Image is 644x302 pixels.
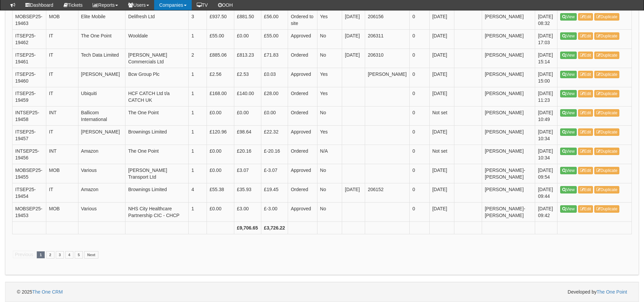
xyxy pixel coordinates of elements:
td: 1 [189,29,207,49]
a: 2 [46,251,54,259]
td: Ordered [288,87,317,106]
td: £-3.07 [261,164,288,183]
td: Wooldale [125,29,189,49]
a: The One CRM [32,289,63,295]
td: [DATE] [429,10,454,29]
td: HCF CATCH Ltd t/a CATCH UK [125,87,189,106]
td: Ordered to site [288,10,317,29]
td: 4 [189,183,207,202]
td: [PERSON_NAME] [365,68,409,87]
a: Edit [578,71,593,78]
td: ITSEP25-19459 [13,87,46,106]
td: 3 [189,10,207,29]
td: [DATE] 09:44 [535,183,557,202]
span: © 2025 [17,289,63,295]
td: Ubiquiti [78,87,125,106]
td: IT [46,29,78,49]
td: [PERSON_NAME] [78,125,125,145]
td: [DATE] 10:49 [535,106,557,125]
a: View [560,186,577,193]
td: £168.00 [207,87,234,106]
td: £-20.16 [261,145,288,164]
td: £120.96 [207,125,234,145]
a: Duplicate [594,13,619,21]
td: [DATE] 09:54 [535,164,557,183]
td: MOB [46,202,78,221]
td: [DATE] 09:42 [535,202,557,221]
td: £0.00 [207,106,234,125]
td: Not set [429,145,454,164]
td: 1 [189,68,207,87]
td: [DATE] 15:00 [535,68,557,87]
td: [PERSON_NAME] [482,49,535,68]
td: £0.00 [234,29,261,49]
td: 1 [189,145,207,164]
a: Edit [578,205,593,213]
td: Approved [288,202,317,221]
td: No [317,164,342,183]
td: £28.00 [261,87,288,106]
a: Duplicate [594,167,619,174]
td: 0 [410,106,430,125]
td: Approved [288,29,317,49]
td: [DATE] [342,49,365,68]
td: Approved [288,125,317,145]
td: Ballicom International [78,106,125,125]
td: [DATE] 11:23 [535,87,557,106]
td: £55.38 [207,183,234,202]
td: [PERSON_NAME] [482,125,535,145]
td: Approved [288,164,317,183]
td: [DATE] [429,202,454,221]
a: Next [84,251,98,259]
td: Bcw Group Plc [125,68,189,87]
td: £881.50 [234,10,261,29]
a: View [560,90,577,97]
td: Various [78,164,125,183]
td: £55.00 [207,29,234,49]
td: [DATE] [429,183,454,202]
td: 0 [410,183,430,202]
a: View [560,71,577,78]
td: The One Point [125,145,189,164]
td: [PERSON_NAME] [482,68,535,87]
td: £0.00 [261,106,288,125]
a: Duplicate [594,128,619,136]
a: View [560,32,577,40]
a: Edit [578,167,593,174]
td: £20.16 [234,145,261,164]
a: The One Point [597,289,627,295]
td: [PERSON_NAME] [482,10,535,29]
td: £35.93 [234,183,261,202]
td: MOB [46,10,78,29]
td: [DATE] [342,183,365,202]
td: £3.00 [234,202,261,221]
td: [DATE] [342,10,365,29]
td: 0 [410,49,430,68]
a: Edit [578,32,593,40]
a: Edit [578,148,593,155]
td: N/A [317,145,342,164]
td: 0 [410,87,430,106]
td: MOB [46,164,78,183]
a: View [560,128,577,136]
td: Yes [317,87,342,106]
a: Edit [578,90,593,97]
th: £3,726.22 [261,221,288,234]
a: View [560,205,577,213]
td: [PERSON_NAME]-[PERSON_NAME] [482,164,535,183]
a: Edit [578,13,593,21]
td: No [317,49,342,68]
td: 1 [189,125,207,145]
td: INTSEP25-19456 [13,145,46,164]
td: [PERSON_NAME] Transport Ltd [125,164,189,183]
a: Duplicate [594,186,619,193]
td: No [317,202,342,221]
td: 0 [410,164,430,183]
a: View [560,52,577,59]
td: £813.23 [234,49,261,68]
td: [DATE] 15:14 [535,49,557,68]
td: £71.83 [261,49,288,68]
a: Duplicate [594,205,619,213]
td: £140.00 [234,87,261,106]
span: 1 [37,251,45,259]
